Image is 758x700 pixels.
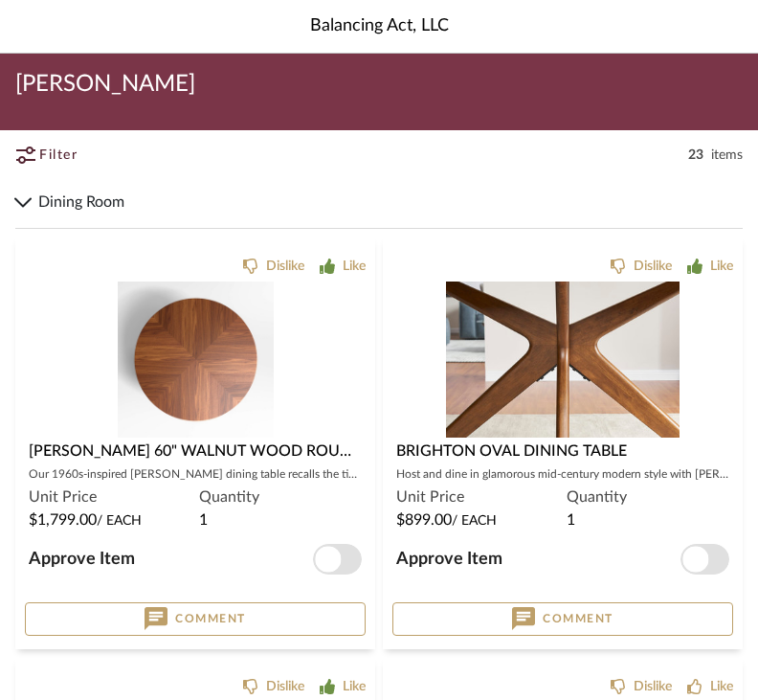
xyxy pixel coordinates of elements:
button: Filter [15,138,122,172]
span: Approve Item [29,551,135,568]
div: 1 [392,282,733,438]
span: 1 [567,508,575,531]
span: $899.00 [396,512,452,528]
span: Quantity [567,485,627,508]
span: Dining Room [38,191,743,214]
span: Unit Price [29,485,97,508]
div: Like [343,677,366,696]
div: Dislike [634,257,672,276]
span: Balancing Act, LLC [310,13,449,39]
span: Brighton Oval Dining Table [396,443,627,459]
div: Dislike [634,677,672,696]
span: $1,799.00 [29,512,97,528]
button: Comment [392,602,733,636]
div: 2 [25,282,366,438]
div: Like [710,257,733,276]
span: 23 [688,146,703,165]
div: Our 1960s-inspired [PERSON_NAME] dining table recalls the timelessness of mid-century design with... [29,463,362,485]
div: Host and dine in glamorous mid-century modern style with [PERSON_NAME]'s distinctive sculptural p... [396,463,729,485]
span: Approve Item [396,551,502,568]
img: Tate 60" Walnut Wood Round Dining Table [118,282,274,438]
span: / Each [97,514,142,528]
span: Comment [543,611,613,626]
div: Like [710,677,733,696]
span: / Each [452,514,497,528]
span: Comment [175,611,246,626]
span: Filter [39,146,78,166]
span: 1 [199,508,208,531]
button: Comment [25,602,366,636]
span: Quantity [199,485,259,508]
span: Unit Price [396,485,464,508]
div: Dislike [266,677,304,696]
img: Brighton Oval Dining Table [446,282,680,438]
div: Like [343,257,366,276]
div: Dislike [266,257,304,276]
span: items [711,146,743,165]
span: [PERSON_NAME] 60" Walnut Wood Round Dining Table [29,443,470,459]
span: [PERSON_NAME] [15,69,195,100]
